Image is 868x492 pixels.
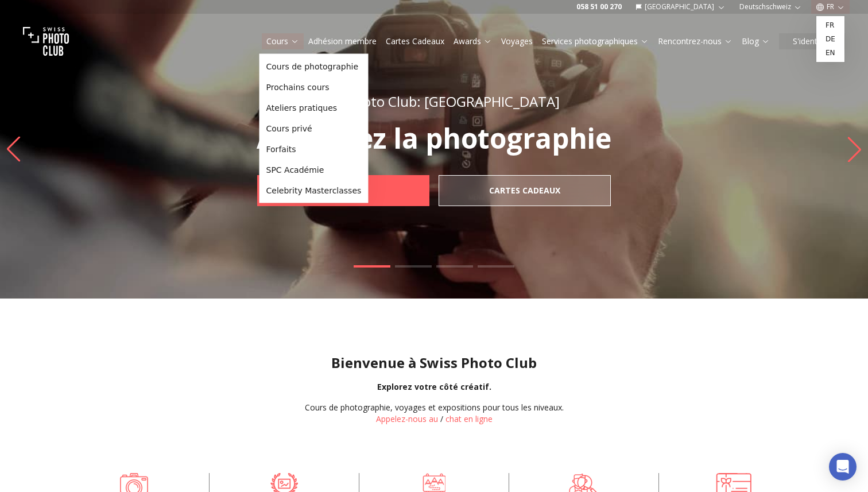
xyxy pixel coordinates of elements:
a: Cours privé [262,118,366,139]
a: Voyages [501,36,533,47]
a: Prochains cours [262,77,366,98]
a: en [819,46,842,60]
b: Cartes Cadeaux [489,185,560,196]
a: Forfaits [262,139,366,160]
button: Awards [449,33,497,49]
a: Blog [742,36,770,47]
a: de [819,32,842,46]
button: Adhésion membre [304,33,381,49]
button: S'identifier [779,33,845,49]
button: Voyages [497,33,537,49]
a: Celebrity Masterclasses [262,180,366,201]
a: Cours [266,36,299,47]
button: Rencontrez-nous [653,33,737,49]
button: Cours [262,33,304,49]
div: Explorez votre côté créatif. [9,381,859,393]
a: 058 51 00 270 [576,2,622,11]
a: SPC Académie [262,160,366,180]
a: Ateliers pratiques [262,98,366,118]
span: Swiss Photo Club: [GEOGRAPHIC_DATA] [308,92,560,111]
div: FR [816,16,844,62]
button: Cartes Cadeaux [381,33,449,49]
div: Open Intercom Messenger [829,453,857,481]
a: Cours [257,175,429,206]
a: Cartes Cadeaux [386,36,444,47]
img: Swiss photo club [23,18,69,64]
button: Blog [737,33,774,49]
h1: Bienvenue à Swiss Photo Club [9,354,859,372]
a: fr [819,18,842,32]
a: Rencontrez-nous [658,36,733,47]
a: Awards [454,36,492,47]
a: Adhésion membre [308,36,377,47]
div: Cours de photographie, voyages et expositions pour tous les niveaux. [305,402,564,413]
a: Cartes Cadeaux [439,175,611,206]
button: chat en ligne [445,413,493,425]
a: Appelez-nous au [376,413,438,424]
button: Services photographiques [537,33,653,49]
div: / [305,402,564,425]
p: Apprenez la photographie [232,125,636,152]
a: Cours de photographie [262,56,366,77]
a: Services photographiques [542,36,649,47]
